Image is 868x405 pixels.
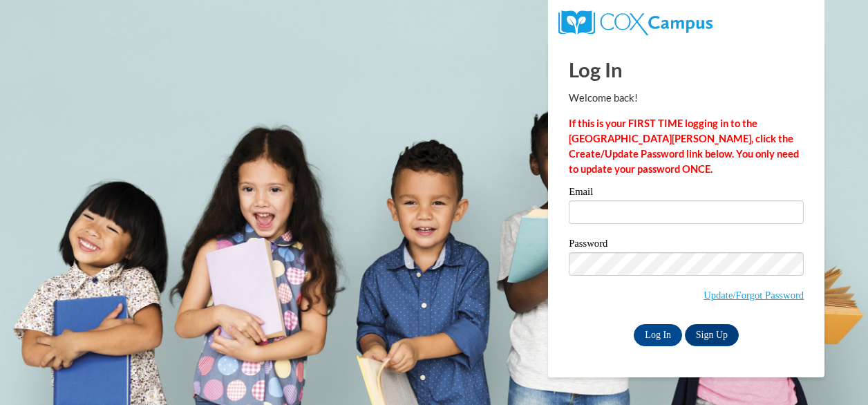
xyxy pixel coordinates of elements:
label: Email [569,187,804,200]
a: Sign Up [685,324,739,346]
a: COX Campus [558,16,713,28]
p: Welcome back! [569,91,804,106]
strong: If this is your FIRST TIME logging in to the [GEOGRAPHIC_DATA][PERSON_NAME], click the Create/Upd... [569,117,799,175]
input: Log In [634,324,682,346]
h1: Log In [569,55,804,84]
a: Update/Forgot Password [704,290,804,301]
label: Password [569,238,804,252]
img: COX Campus [558,10,713,35]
